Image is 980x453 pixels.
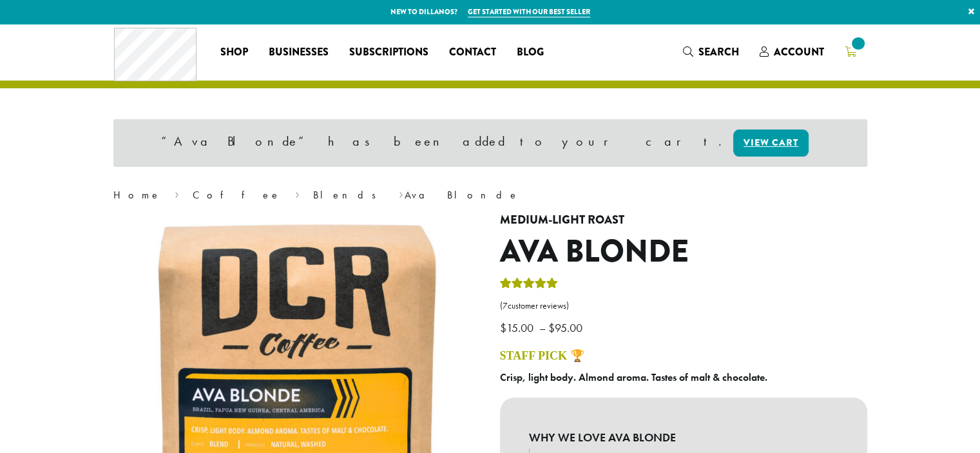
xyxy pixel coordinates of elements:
[313,188,385,202] a: Blends
[468,6,590,17] a: Get started with our best seller
[517,44,544,61] span: Blog
[698,44,739,59] span: Search
[500,276,558,295] div: Rated 5.00 out of 5
[175,183,179,203] span: ›
[539,320,546,335] span: –
[548,320,555,335] span: $
[210,42,258,63] a: Shop
[673,41,749,63] a: Search
[500,320,537,335] bdi: 15.00
[503,300,508,311] span: 7
[500,300,867,313] a: (7customer reviews)
[349,44,428,61] span: Subscriptions
[733,130,809,157] a: View cart
[449,44,496,61] span: Contact
[398,183,403,203] span: ›
[774,44,824,59] span: Account
[295,183,300,203] span: ›
[500,213,867,227] h4: Medium-Light Roast
[500,233,867,271] h1: Ava Blonde
[500,349,584,362] a: STAFF PICK 🏆
[113,188,161,202] a: Home
[113,119,867,167] div: “Ava Blonde” has been added to your cart.
[500,371,767,384] b: Crisp, light body. Almond aroma. Tastes of malt & chocolate.
[220,44,248,61] span: Shop
[529,427,838,448] b: WHY WE LOVE AVA BLONDE
[548,320,586,335] bdi: 95.00
[500,320,506,335] span: $
[113,188,867,203] nav: Breadcrumb
[193,188,281,202] a: Coffee
[269,44,329,61] span: Businesses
